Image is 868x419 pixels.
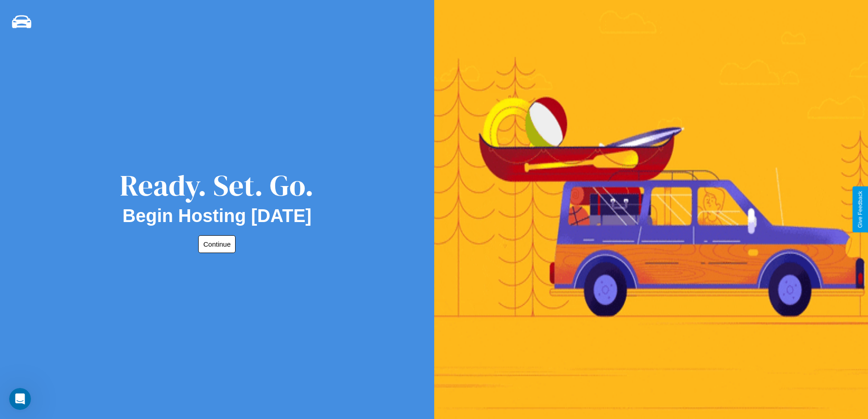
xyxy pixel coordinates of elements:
[123,206,312,226] h2: Begin Hosting [DATE]
[9,388,31,410] iframe: Intercom live chat
[120,165,314,206] div: Ready. Set. Go.
[857,191,863,228] div: Give Feedback
[198,235,236,253] button: Continue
